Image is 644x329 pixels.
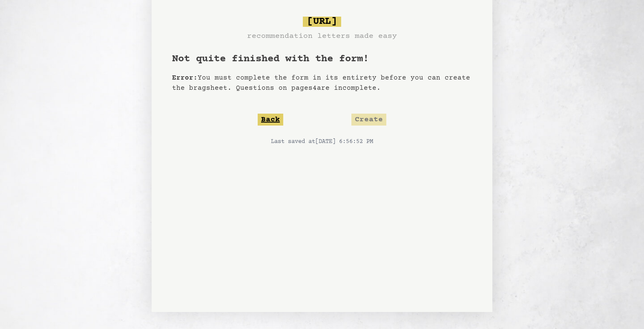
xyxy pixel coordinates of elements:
h1: Not quite finished with the form! [172,52,472,66]
span: Error: [172,74,198,82]
span: [URL] [303,17,341,27]
h3: recommendation letters made easy [247,30,397,42]
button: Back [258,114,283,126]
p: You must complete the form in its entirety before you can create the bragsheet. Questions on page... [172,73,472,93]
p: Last saved at [DATE] 6:56:52 PM [172,137,472,146]
button: Create [351,114,386,126]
